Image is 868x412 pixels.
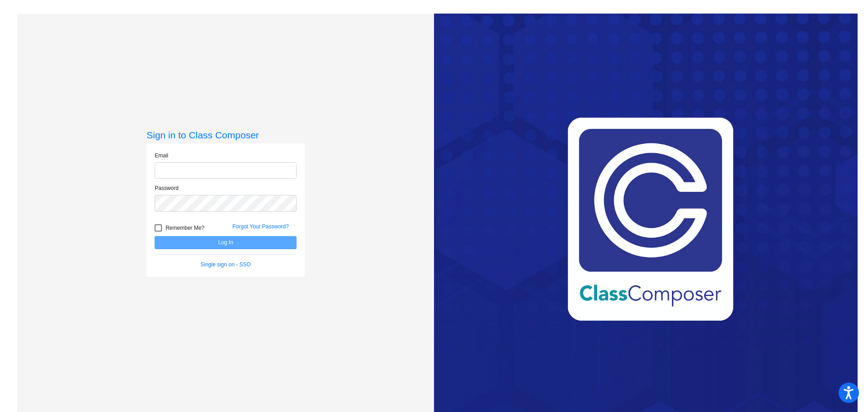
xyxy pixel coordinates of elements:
label: Password [155,184,179,192]
button: Log In [155,236,297,249]
h3: Sign in to Class Composer [146,129,305,141]
a: Forgot Your Password? [232,223,289,230]
span: Remember Me? [165,223,204,233]
a: Single sign on - SSO [201,261,251,268]
label: Email [155,152,168,160]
